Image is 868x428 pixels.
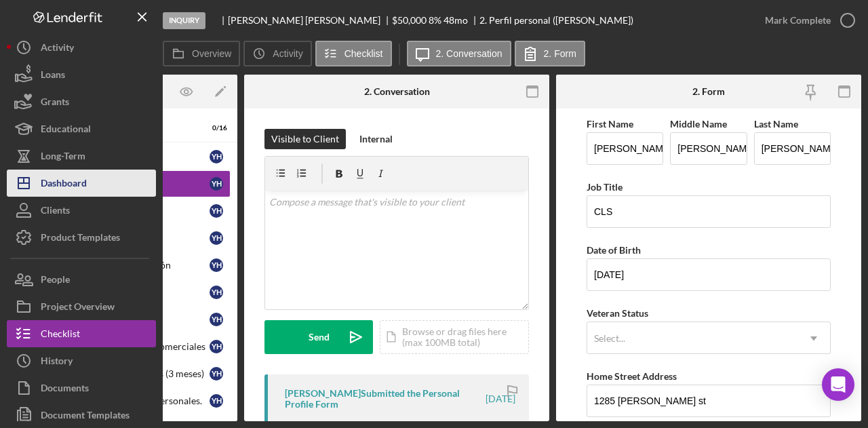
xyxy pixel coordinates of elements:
button: Overview [163,41,240,66]
button: 2. Form [515,41,585,66]
button: Send [264,320,373,354]
label: First Name [587,118,633,130]
button: 2. Conversation [407,41,511,66]
div: Activity [41,34,74,64]
button: Activity [243,41,311,66]
button: Checklist [7,320,156,347]
label: Overview [192,48,231,59]
span: $50,000 [392,14,427,26]
div: Grants [41,88,69,119]
div: Y H [210,313,223,326]
div: 2. Form [692,86,725,97]
div: Inquiry [163,12,205,29]
div: Project Overview [41,293,115,324]
button: Mark Complete [751,7,861,34]
div: Educational [41,115,91,146]
div: Loans [41,61,65,92]
div: Open Intercom Messenger [822,368,854,401]
div: Visible to Client [271,129,339,149]
button: Clients [7,197,156,224]
button: Activity [7,34,156,61]
label: Last Name [754,118,798,130]
button: Grants [7,88,156,115]
div: Y H [210,177,223,191]
div: People [41,266,70,296]
label: Home Street Address [587,370,677,382]
label: Middle Name [670,118,727,130]
button: Project Overview [7,293,156,320]
label: Job Title [587,181,623,193]
button: Internal [353,129,399,149]
button: Dashboard [7,170,156,197]
button: Checklist [315,41,392,66]
div: Y H [210,394,223,408]
time: 2025-09-19 20:28 [486,393,515,404]
div: Product Templates [41,224,120,254]
label: Checklist [344,48,383,59]
button: Documents [7,374,156,402]
div: Select... [594,333,625,344]
div: 2. Conversation [364,86,430,97]
div: [PERSON_NAME] Submitted the Personal Profile Form [285,388,484,410]
div: 2. Perfil personal ([PERSON_NAME]) [479,15,633,26]
div: Y H [210,204,223,218]
label: 2. Form [544,48,576,59]
div: Y H [210,231,223,245]
div: Checklist [41,320,80,351]
div: Y H [210,367,223,381]
div: 8 % [429,15,441,26]
div: Long-Term [41,142,85,173]
div: Clients [41,197,70,227]
button: Educational [7,115,156,142]
button: People [7,266,156,293]
div: Mark Complete [765,7,831,34]
div: Y H [210,286,223,299]
div: Internal [359,129,393,149]
label: Date of Birth [587,244,641,256]
div: Y H [210,258,223,272]
div: Documents [41,374,89,405]
div: Send [309,320,330,354]
button: Long-Term [7,142,156,170]
button: Loans [7,61,156,88]
div: 48 mo [443,15,468,26]
div: Y H [210,340,223,353]
div: [PERSON_NAME] [PERSON_NAME] [228,15,392,26]
div: Dashboard [41,170,87,200]
label: Activity [273,48,302,59]
button: Visible to Client [264,129,346,149]
button: Product Templates [7,224,156,251]
div: History [41,347,73,378]
div: 0 / 16 [203,124,227,132]
button: History [7,347,156,374]
label: 2. Conversation [436,48,502,59]
div: Y H [210,150,223,163]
